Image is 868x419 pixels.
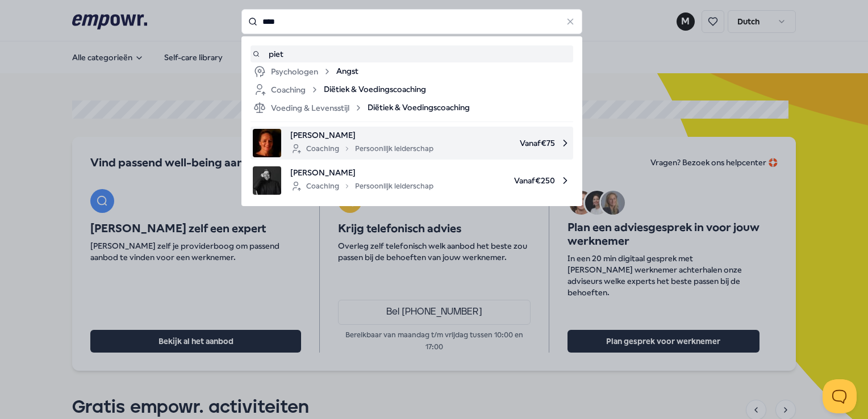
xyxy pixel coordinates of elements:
[336,65,358,78] span: Angst
[443,129,571,157] span: Vanaf € 75
[823,379,857,413] iframe: Help Scout Beacon - Open
[290,129,433,141] span: [PERSON_NAME]
[290,166,433,179] span: [PERSON_NAME]
[253,65,571,78] a: PsychologenAngst
[253,166,281,195] img: product image
[253,65,332,78] div: Psychologen
[253,129,571,157] a: product image[PERSON_NAME]CoachingPersoonlijk leiderschapVanaf€75
[253,166,571,195] a: product image[PERSON_NAME]CoachingPersoonlijk leiderschapVanaf€250
[253,101,363,115] div: Voeding & Levensstijl
[241,9,582,34] input: Search for products, categories or subcategories
[443,166,571,195] span: Vanaf € 250
[253,83,571,97] a: CoachingDiëtiek & Voedingscoaching
[290,179,433,193] div: Coaching Persoonlijk leiderschap
[253,129,281,157] img: product image
[253,48,571,60] a: piet
[253,101,571,115] a: Voeding & LevensstijlDiëtiek & Voedingscoaching
[253,83,319,97] div: Coaching
[324,83,426,97] span: Diëtiek & Voedingscoaching
[368,101,470,115] span: Diëtiek & Voedingscoaching
[290,142,433,156] div: Coaching Persoonlijk leiderschap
